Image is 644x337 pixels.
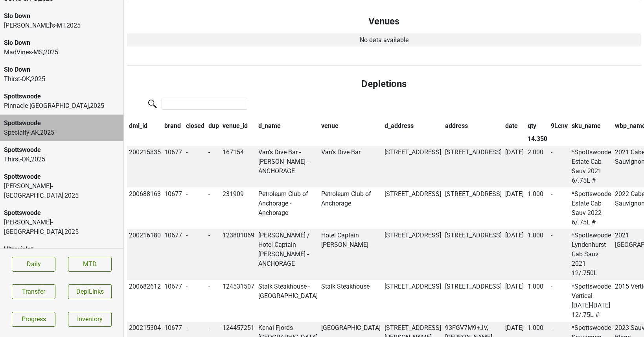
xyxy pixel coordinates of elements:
td: Petroleum Club of Anchorage [320,187,383,229]
td: [STREET_ADDRESS] [443,280,504,322]
a: Inventory [68,312,112,327]
td: - [549,187,570,229]
th: 14.350 [526,133,549,146]
div: [PERSON_NAME]-[GEOGRAPHIC_DATA] , 2025 [4,181,120,200]
div: Slo Down [4,38,120,48]
td: Stalk Steakhouse - [GEOGRAPHIC_DATA] [256,280,320,322]
td: 200216180 [127,229,163,280]
a: Progress [12,312,55,327]
td: [STREET_ADDRESS] [383,187,443,229]
th: d_address: activate to sort column ascending [383,119,443,133]
div: Spottswoode [4,208,120,218]
div: Spottswoode [4,145,120,155]
th: venue: activate to sort column ascending [320,119,383,133]
th: venue_id: activate to sort column ascending [221,119,256,133]
td: - [206,146,221,187]
th: closed: activate to sort column ascending [184,119,206,133]
a: MTD [68,257,112,272]
th: dml_id: activate to sort column ascending [127,119,163,133]
div: Pinnacle-[GEOGRAPHIC_DATA] , 2025 [4,101,120,111]
div: Spottswoode [4,119,120,128]
th: qty: activate to sort column ascending [526,119,549,133]
div: Slo Down [4,11,120,21]
td: Van's Dive Bar - [PERSON_NAME] - ANCHORAGE [256,146,320,187]
a: Daily [12,257,55,272]
td: - [206,187,221,229]
td: 200215335 [127,146,163,187]
td: - [184,229,206,280]
th: 9Lcnv: activate to sort column ascending [549,119,570,133]
div: Thirst-OK , 2025 [4,155,120,164]
td: Stalk Steakhouse [320,280,383,322]
td: 1.000 [526,187,549,229]
td: Van's Dive Bar [320,146,383,187]
td: Hotel Captain [PERSON_NAME] [320,229,383,280]
td: [STREET_ADDRESS] [383,280,443,322]
th: address: activate to sort column ascending [443,119,504,133]
td: 167154 [221,146,256,187]
td: - [184,146,206,187]
td: - [184,187,206,229]
th: brand: activate to sort column ascending [163,119,184,133]
td: Petroleum Club of Anchorage - Anchorage [256,187,320,229]
td: 2.000 [526,146,549,187]
td: [DATE] [503,187,526,229]
td: *Spottswoode Vertical [DATE]-[DATE] 12/.75L # [570,280,613,322]
th: dup: activate to sort column ascending [206,119,221,133]
button: DeplLinks [68,284,112,299]
td: 200682612 [127,280,163,322]
td: [PERSON_NAME] / Hotel Captain [PERSON_NAME] - ANCHORAGE [256,229,320,280]
th: d_name: activate to sort column ascending [256,119,320,133]
td: 1.000 [526,229,549,280]
h4: Venues [133,16,635,27]
div: Spottswoode [4,92,120,101]
td: - [549,229,570,280]
td: [DATE] [503,146,526,187]
td: 10677 [163,187,184,229]
td: No data available [127,33,641,47]
td: 200688163 [127,187,163,229]
td: [STREET_ADDRESS] [443,187,504,229]
td: 10677 [163,146,184,187]
th: date: activate to sort column ascending [503,119,526,133]
div: MadVines-MS , 2025 [4,48,120,57]
td: - [549,280,570,322]
td: 10677 [163,280,184,322]
div: Thirst-OK , 2025 [4,74,120,84]
div: Spottswoode [4,172,120,181]
td: - [184,280,206,322]
td: - [206,280,221,322]
td: - [206,229,221,280]
h4: Depletions [133,78,635,90]
td: *Spottswoode Estate Cab Sauv 2022 6/.75L # [570,187,613,229]
td: - [549,146,570,187]
td: 10677 [163,229,184,280]
td: 1.000 [526,280,549,322]
td: *Spottswoode Lyndenhurst Cab Sauv 2021 12/.750L [570,229,613,280]
td: [DATE] [503,229,526,280]
td: [DATE] [503,280,526,322]
td: *Spottswoode Estate Cab Sauv 2021 6/.75L # [570,146,613,187]
td: [STREET_ADDRESS] [383,229,443,280]
div: Specialty-AK , 2025 [4,128,120,137]
td: [STREET_ADDRESS] [443,146,504,187]
button: Transfer [12,284,55,299]
td: [STREET_ADDRESS] [383,146,443,187]
div: Ultraviolet [4,244,120,254]
td: 124531507 [221,280,256,322]
div: [PERSON_NAME]-[GEOGRAPHIC_DATA] , 2025 [4,218,120,237]
div: Slo Down [4,65,120,74]
div: [PERSON_NAME]'s-MT , 2025 [4,21,120,30]
th: sku_name: activate to sort column ascending [570,119,613,133]
td: [STREET_ADDRESS] [443,229,504,280]
td: 123801069 [221,229,256,280]
td: 231909 [221,187,256,229]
